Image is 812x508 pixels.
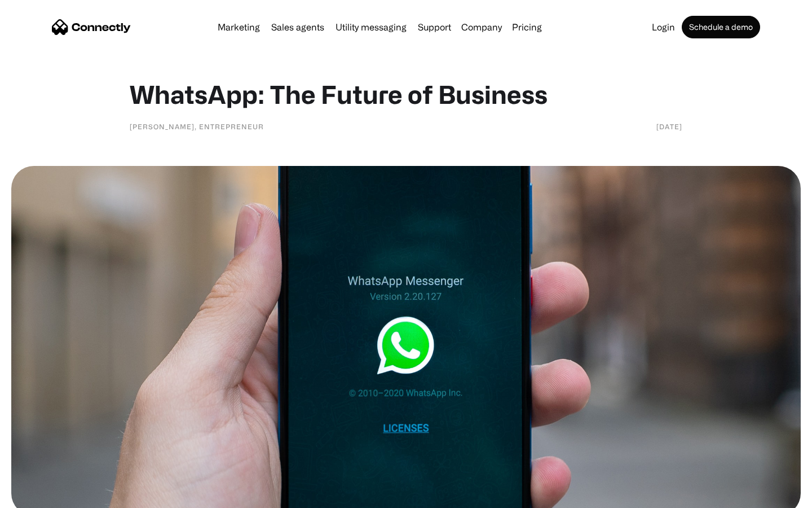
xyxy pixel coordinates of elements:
div: [DATE] [656,121,682,132]
a: Login [647,23,679,32]
a: Utility messaging [331,23,411,32]
div: [PERSON_NAME], Entrepreneur [130,121,264,132]
a: Pricing [507,23,546,32]
a: Sales agents [267,23,329,32]
a: Schedule a demo [682,16,760,38]
ul: Language list [23,488,68,504]
div: Company [461,19,502,35]
aside: Language selected: English [11,488,68,504]
a: Support [413,23,456,32]
h1: WhatsApp: The Future of Business [130,79,682,110]
a: Marketing [213,23,264,32]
